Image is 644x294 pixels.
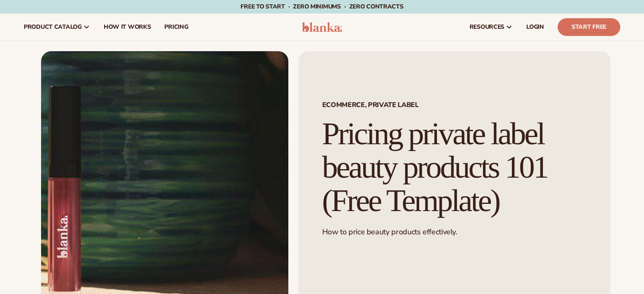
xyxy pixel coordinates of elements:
[240,3,403,11] span: Free to start · ZERO minimums · ZERO contracts
[158,14,195,41] a: pricing
[558,18,620,36] a: Start Free
[322,117,587,217] h1: Pricing private label beauty products 101 (Free Template)
[97,14,158,41] a: How It Works
[302,22,342,32] img: logo
[322,102,587,108] span: Ecommerce, Private Label
[104,24,151,30] span: How It Works
[463,14,520,41] a: resources
[24,24,82,30] span: product catalog
[526,24,544,30] span: LOGIN
[520,14,551,41] a: LOGIN
[322,227,457,237] span: How to price beauty products effectively.
[164,24,188,30] span: pricing
[470,24,504,30] span: resources
[17,14,97,41] a: product catalog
